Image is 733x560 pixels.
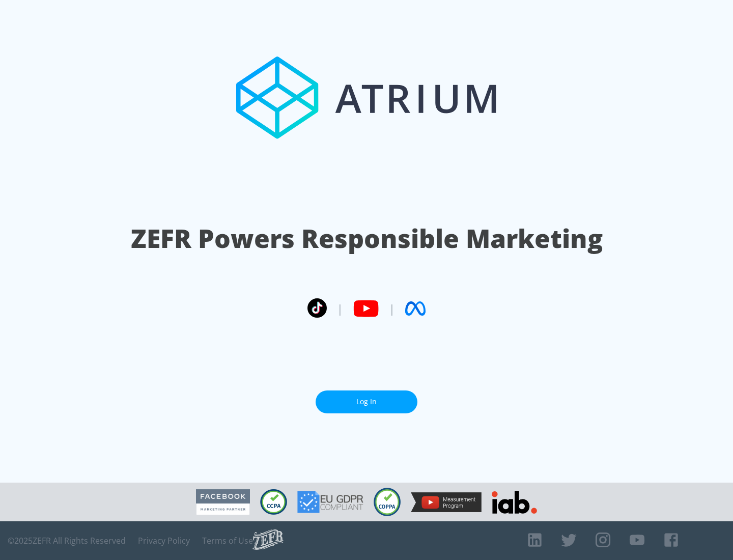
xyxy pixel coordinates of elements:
span: © 2025 ZEFR All Rights Reserved [8,536,126,546]
img: GDPR Compliant [297,491,363,513]
img: COPPA Compliant [374,488,401,516]
span: | [337,301,343,316]
a: Terms of Use [202,536,253,546]
img: Facebook Marketing Partner [196,489,250,515]
a: Log In [316,390,417,413]
h1: ZEFR Powers Responsible Marketing [131,221,603,256]
img: CCPA Compliant [260,489,287,515]
a: Privacy Policy [138,536,190,546]
img: IAB [492,491,537,514]
span: | [389,301,395,316]
img: YouTube Measurement Program [411,492,482,512]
